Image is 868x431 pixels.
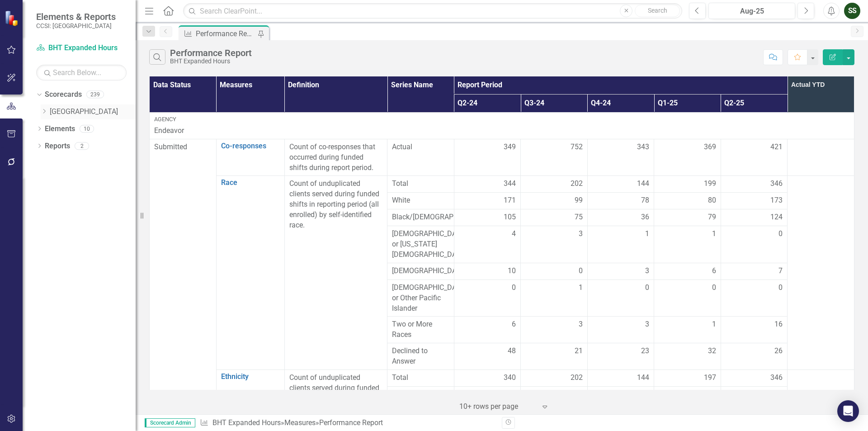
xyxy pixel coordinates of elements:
span: 197 [704,373,716,383]
td: Double-Click to Edit [654,279,721,317]
span: 0 [512,283,516,293]
span: 21 [575,346,583,356]
div: Performance Report [170,48,252,58]
td: Double-Click to Edit [654,193,721,209]
td: Double-Click to Edit [521,317,588,343]
td: Double-Click to Edit [587,209,654,226]
input: Search ClearPoint... [183,3,682,19]
td: Double-Click to Edit [521,386,588,423]
span: Elements & Reports [36,11,116,22]
td: Double-Click to Edit [654,263,721,279]
button: SS [844,3,860,19]
span: 26 [774,346,783,356]
span: Search [648,7,667,14]
span: 199 [704,179,716,189]
td: Double-Click to Edit [387,263,454,279]
span: 0 [579,266,583,276]
span: 3 [645,266,649,276]
span: 32 [708,346,716,356]
td: Double-Click to Edit [454,263,521,279]
td: Double-Click to Edit [521,226,588,263]
span: 1 [712,319,716,330]
td: Double-Click to Edit [521,343,588,370]
span: [DEMOGRAPHIC_DATA] or [DEMOGRAPHIC_DATA] [392,389,449,421]
a: Ethnicity [221,373,280,381]
td: Double-Click to Edit [587,317,654,343]
a: Co-responses [221,142,280,150]
td: Double-Click to Edit [387,226,454,263]
button: Aug-25 [708,3,795,19]
span: 80 [708,195,716,206]
span: Submitted [154,142,187,151]
td: Double-Click to Edit [721,209,788,226]
div: Aug-25 [712,6,792,17]
td: Double-Click to Edit [721,386,788,423]
td: Double-Click to Edit [387,279,454,317]
span: 202 [571,373,583,383]
img: ClearPoint Strategy [5,10,20,26]
span: 124 [770,212,783,223]
span: White [392,195,449,206]
div: BHT Expanded Hours [170,58,252,65]
td: Double-Click to Edit [387,193,454,209]
a: [GEOGRAPHIC_DATA] [50,107,136,117]
td: Double-Click to Edit [654,139,721,176]
td: Double-Click to Edit [454,386,521,423]
span: 346 [770,373,783,383]
td: Double-Click to Edit [521,263,588,279]
a: Race [221,179,280,187]
div: Open Intercom Messenger [837,400,859,422]
td: Double-Click to Edit [654,343,721,370]
span: 79 [708,212,716,223]
td: Double-Click to Edit [654,317,721,343]
a: BHT Expanded Hours [36,43,127,53]
span: [DEMOGRAPHIC_DATA] [392,266,449,276]
td: Double-Click to Edit [654,226,721,263]
input: Search Below... [36,65,127,81]
span: 10 [508,266,516,276]
small: CCSI: [GEOGRAPHIC_DATA] [36,22,116,29]
span: 346 [770,179,783,189]
span: 144 [637,373,649,383]
span: 0 [778,283,783,293]
td: Double-Click to Edit [454,317,521,343]
div: 239 [86,91,104,99]
td: Double-Click to Edit [587,263,654,279]
td: Double-Click to Edit [387,343,454,370]
span: 0 [712,283,716,293]
span: 99 [575,195,583,206]
span: Actual [392,142,449,152]
td: Double-Click to Edit [587,386,654,423]
span: 3 [579,229,583,239]
td: Double-Click to Edit [284,139,387,176]
span: 369 [704,142,716,152]
td: Double-Click to Edit [721,193,788,209]
td: Double-Click to Edit [387,386,454,423]
div: Agency [154,115,849,123]
td: Double-Click to Edit [454,209,521,226]
p: Count of unduplicated clients served during funded shifts in reporting period (all enrolled) by s... [289,373,383,424]
p: Endeavor [154,126,849,136]
span: 14 [575,389,583,400]
td: Double-Click to Edit [587,139,654,176]
td: Double-Click to Edit [521,193,588,209]
span: Total [392,373,449,383]
span: 421 [770,142,783,152]
td: Double-Click to Edit [454,226,521,263]
a: Reports [45,141,70,152]
span: 75 [575,212,583,223]
span: 752 [571,142,583,152]
td: Double-Click to Edit [387,139,454,176]
span: 344 [504,179,516,189]
span: 202 [571,179,583,189]
div: 10 [80,125,94,133]
td: Double-Click to Edit [721,139,788,176]
td: Double-Click to Edit Right Click for Context Menu [216,176,284,369]
span: Declined to Answer [392,346,449,367]
td: Double-Click to Edit Right Click for Context Menu [216,139,284,176]
td: Double-Click to Edit [454,279,521,317]
td: Double-Click to Edit [521,279,588,317]
span: 105 [504,212,516,223]
span: 7 [778,266,783,276]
